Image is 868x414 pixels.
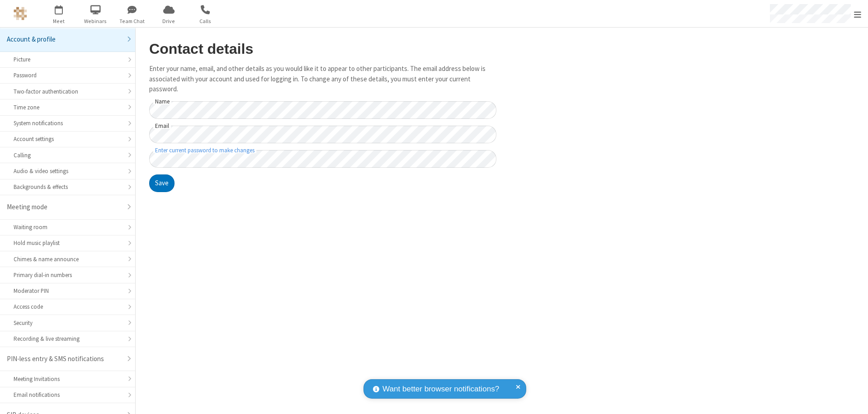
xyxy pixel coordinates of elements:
div: Chimes & name announce [14,255,122,263]
div: Account settings [14,135,122,143]
div: Two-factor authentication [14,87,122,96]
input: Email [149,126,496,143]
div: Moderator PIN [14,287,122,295]
h2: Contact details [149,41,496,57]
span: Want better browser notifications? [382,383,499,395]
p: Enter your name, email, and other details as you would like it to appear to other participants. T... [149,64,496,94]
div: Meeting Invitations [14,375,122,383]
iframe: Chat [845,390,861,408]
div: Password [14,71,122,80]
button: Save [149,174,175,193]
div: Audio & video settings [14,167,122,175]
span: Drive [152,17,186,25]
div: Security [14,319,122,327]
input: Name [149,101,496,119]
div: Calling [14,151,122,160]
div: System notifications [14,119,122,127]
div: Time zone [14,103,122,112]
span: Meet [42,17,76,25]
div: Account & profile [7,34,122,45]
input: Enter current password to make changes [149,150,496,168]
div: Recording & live streaming [14,334,122,343]
div: Primary dial-in numbers [14,271,122,279]
div: Picture [14,55,122,64]
div: Access code [14,302,122,311]
div: Waiting room [14,223,122,231]
div: Meeting mode [7,202,122,212]
span: Webinars [79,17,113,25]
span: Team Chat [115,17,149,25]
div: PIN-less entry & SMS notifications [7,354,122,364]
div: Backgrounds & effects [14,183,122,191]
img: QA Selenium DO NOT DELETE OR CHANGE [14,7,27,20]
span: Calls [189,17,222,25]
div: Email notifications [14,390,122,399]
div: Hold music playlist [14,239,122,247]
